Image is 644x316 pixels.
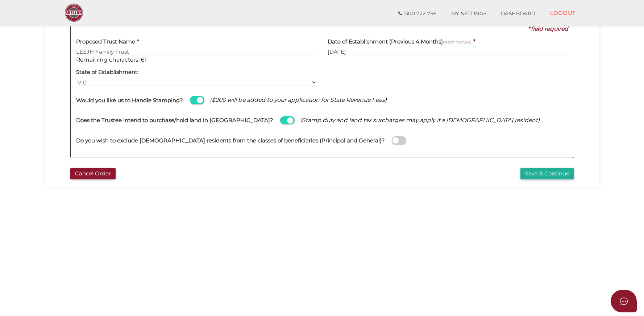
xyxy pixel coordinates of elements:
h4: Does the Trustee intend to purchase/hold land in [GEOGRAPHIC_DATA]? [76,117,273,124]
small: (dd/mm/yyyy) [443,39,471,45]
input: dd/mm/yyyy [328,48,568,56]
button: Open asap [611,290,637,312]
span: ($200 will be added to your application for State Revenue Fees) [210,96,387,104]
button: Cancel Order [70,168,116,180]
button: Save & Continue [520,168,574,180]
i: field required [531,25,568,32]
h4: Proposed Trust Name [76,39,135,45]
span: (Stamp duty and land tax surcharges may apply if a [DEMOGRAPHIC_DATA] resident) [300,116,540,124]
a: MY SETTINGS [444,7,494,21]
a: DASHBOARD [494,7,543,21]
span: Remaining characters: 61 [76,56,147,63]
h4: Date of Establishment (Previous 4 Months) [328,39,471,45]
h4: Would you like us to Handle Stamping? [76,97,183,104]
a: 1300 722 796 [391,7,444,21]
a: LOGOUT [543,5,583,20]
h4: Do you wish to exclude [DEMOGRAPHIC_DATA] residents from the classes of beneficiaries (Principal ... [76,138,385,144]
h4: State of Establishment: [76,69,138,75]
